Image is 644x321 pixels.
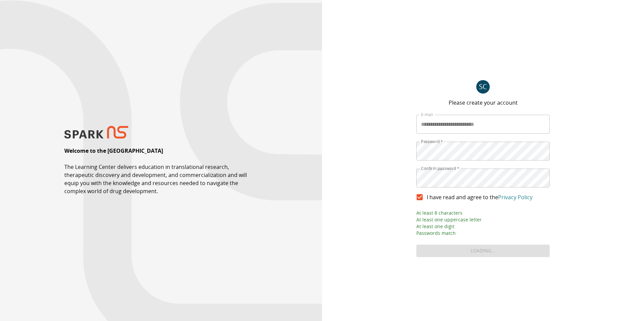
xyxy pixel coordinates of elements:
span: I have read and agree to the [427,193,533,201]
p: Please create your account [449,99,518,107]
p: At least one uppercase letter [416,216,550,223]
p: Welcome to the [GEOGRAPHIC_DATA] [64,147,163,155]
a: Privacy Policy [498,193,533,201]
p: The Learning Center delivers education in translational research, therapeutic discovery and devel... [64,163,258,195]
div: S C [476,80,490,94]
img: SPARK NS [64,126,128,139]
label: Password [421,139,443,144]
label: Confirm password [421,166,459,171]
label: E-mail [421,112,433,117]
p: At least 8 characters [416,210,550,216]
p: Passwords match [416,230,550,237]
p: At least one digit [416,223,550,230]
